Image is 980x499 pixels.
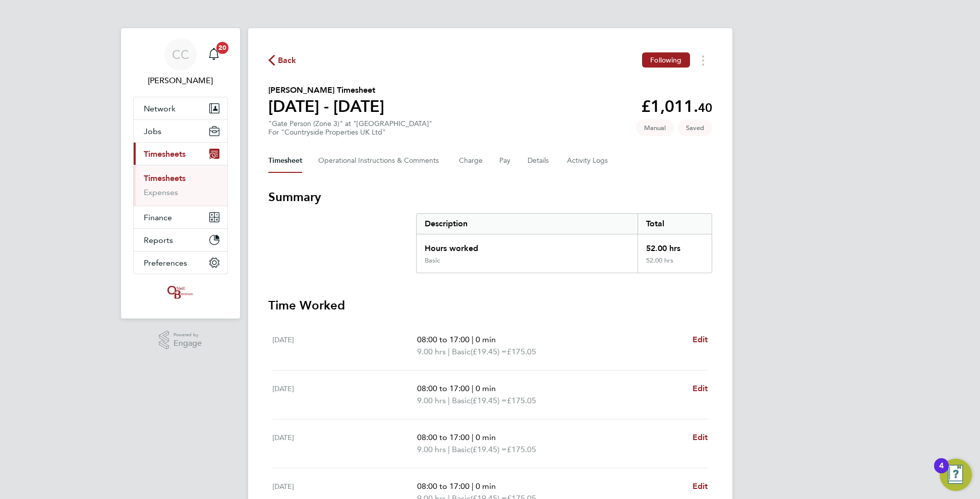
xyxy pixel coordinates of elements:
[272,431,418,456] div: [DATE]
[134,97,227,119] button: Network
[650,55,681,65] span: Following
[641,97,712,116] app-decimal: £1,011.
[507,445,536,454] span: £175.05
[638,214,711,234] div: Total
[698,100,712,115] span: 40
[417,347,446,356] span: 9.00 hrs
[693,431,708,444] a: Edit
[144,213,172,222] span: Finance
[459,149,483,173] button: Charge
[939,466,944,479] div: 4
[417,234,638,257] div: Hours worked
[174,339,202,348] span: Engage
[471,445,507,454] span: (£19.45) =
[134,229,227,251] button: Reports
[416,213,712,273] div: Summary
[499,149,511,173] button: Pay
[507,347,536,356] span: £175.05
[678,119,712,136] span: This timesheet is Saved.
[425,257,440,265] div: Basic
[476,481,496,491] span: 0 min
[144,235,173,245] span: Reports
[693,335,708,344] span: Edit
[636,119,674,136] span: This timesheet was manually created.
[318,149,443,173] button: Operational Instructions & Comments
[268,84,384,96] h2: [PERSON_NAME] Timesheet
[216,42,228,54] span: 20
[638,257,711,273] div: 52.00 hrs
[417,481,470,491] span: 08:00 to 17:00
[693,384,708,393] span: Edit
[144,258,187,268] span: Preferences
[693,480,708,492] a: Edit
[278,54,297,67] span: Back
[268,128,432,137] div: For "Countryside Properties UK Ltd"
[417,396,446,405] span: 9.00 hrs
[528,149,551,173] button: Details
[452,346,471,358] span: Basic
[448,396,450,405] span: |
[693,432,708,442] span: Edit
[472,432,474,442] span: |
[940,459,972,491] button: Open Resource Center, 4 new notifications
[133,75,228,87] span: Charlotte Carter
[693,383,708,395] a: Edit
[417,445,446,454] span: 9.00 hrs
[174,331,202,339] span: Powered by
[507,396,536,405] span: £175.05
[638,234,711,257] div: 52.00 hrs
[268,54,297,67] button: Back
[417,432,470,442] span: 08:00 to 17:00
[133,284,228,300] a: Go to home page
[134,143,227,165] button: Timesheets
[144,188,178,197] a: Expenses
[144,149,186,159] span: Timesheets
[121,28,240,319] nav: Main navigation
[272,383,418,407] div: [DATE]
[204,38,224,71] a: 20
[144,173,186,183] a: Timesheets
[476,335,496,344] span: 0 min
[472,384,474,393] span: |
[134,252,227,274] button: Preferences
[134,120,227,142] button: Jobs
[476,384,496,393] span: 0 min
[268,119,432,137] div: "Gate Person (Zone 3)" at "[GEOGRAPHIC_DATA]"
[272,334,418,358] div: [DATE]
[472,335,474,344] span: |
[471,396,507,405] span: (£19.45) =
[133,38,228,87] a: CC[PERSON_NAME]
[476,432,496,442] span: 0 min
[452,395,471,407] span: Basic
[268,189,712,205] h3: Summary
[417,335,470,344] span: 08:00 to 17:00
[417,214,638,234] div: Description
[172,48,189,61] span: CC
[134,165,227,206] div: Timesheets
[694,52,712,68] button: Timesheets Menu
[452,444,471,456] span: Basic
[268,96,384,116] h1: [DATE] - [DATE]
[567,149,609,173] button: Activity Logs
[144,104,176,113] span: Network
[134,206,227,228] button: Finance
[268,297,712,314] h3: Time Worked
[268,149,302,173] button: Timesheet
[693,481,708,491] span: Edit
[471,347,507,356] span: (£19.45) =
[417,384,470,393] span: 08:00 to 17:00
[144,127,161,136] span: Jobs
[448,347,450,356] span: |
[448,445,450,454] span: |
[472,481,474,491] span: |
[165,284,195,300] img: oneillandbrennan-logo-retina.png
[642,52,689,68] button: Following
[159,331,202,350] a: Powered byEngage
[693,334,708,346] a: Edit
